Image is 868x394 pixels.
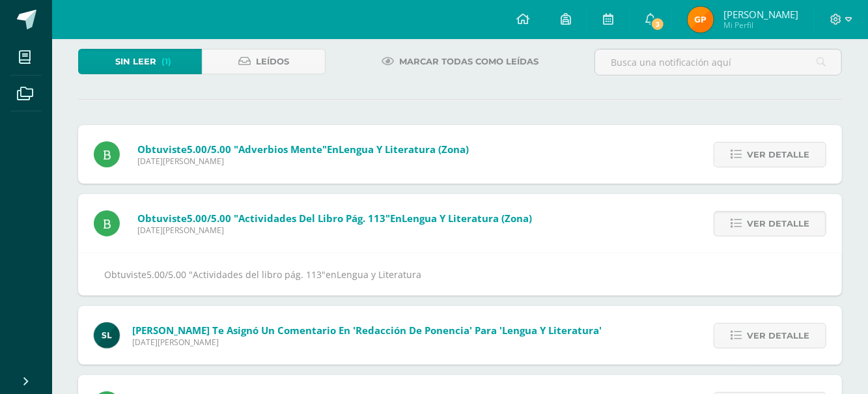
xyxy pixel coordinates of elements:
[137,212,532,225] span: Obtuviste en
[399,49,539,74] span: Marcar todas como leídas
[234,212,390,225] span: "Actividades del libro pág. 113"
[747,324,809,348] span: Ver detalle
[187,212,231,225] span: 5.00/5.00
[256,49,289,74] span: Leídos
[402,212,532,225] span: Lengua y Literatura (Zona)
[147,268,186,281] span: 5.00/5.00
[747,212,809,236] span: Ver detalle
[94,322,120,348] img: aeec87acf9f73d1a1c3505d5770713a8.png
[234,143,327,156] span: "Adverbios mente"
[132,337,602,348] span: [DATE][PERSON_NAME]
[137,156,469,167] span: [DATE][PERSON_NAME]
[189,268,326,281] span: "Actividades del libro pág. 113"
[723,8,798,21] span: [PERSON_NAME]
[187,143,231,156] span: 5.00/5.00
[339,143,469,156] span: Lengua y Literatura (Zona)
[78,49,202,74] a: Sin leer(1)
[365,49,555,74] a: Marcar todas como leídas
[161,49,171,74] span: (1)
[688,7,714,33] img: 18f78e33ba36927068e7765bfc414182.png
[202,49,326,74] a: Leídos
[337,268,421,281] span: Lengua y Literatura
[137,225,532,236] span: [DATE][PERSON_NAME]
[723,20,798,31] span: Mi Perfil
[595,49,841,75] input: Busca una notificación aquí
[132,324,602,337] span: [PERSON_NAME] te asignó un comentario en 'Redacción de ponencia' para 'Lengua y Literatura'
[104,266,816,283] div: Obtuviste en
[747,143,809,167] span: Ver detalle
[115,49,156,74] span: Sin leer
[137,143,469,156] span: Obtuviste en
[651,17,665,31] span: 3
